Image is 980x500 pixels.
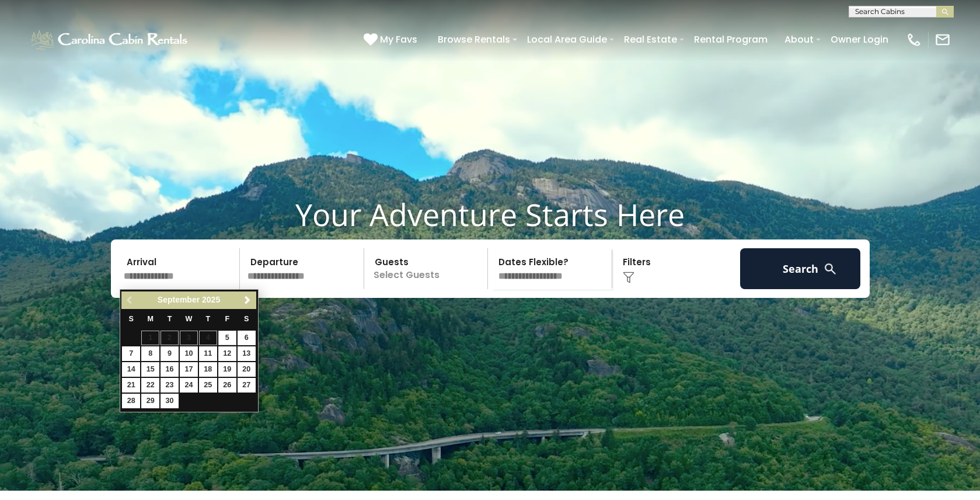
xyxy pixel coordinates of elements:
[688,29,773,50] a: Rental Program
[122,378,140,393] a: 21
[218,331,236,345] a: 5
[823,262,838,276] img: search-regular-white.png
[180,362,198,377] a: 17
[129,315,134,323] span: Sunday
[623,272,634,283] img: filter--v1.png
[141,362,159,377] a: 15
[218,346,236,361] a: 12
[240,293,255,308] a: Next
[218,378,236,393] a: 26
[161,362,179,377] a: 16
[244,315,249,323] span: Saturday
[180,378,198,393] a: 24
[238,346,256,361] a: 13
[380,32,417,47] span: My Favs
[9,196,971,232] h1: Your Adventure Starts Here
[186,315,193,323] span: Wednesday
[202,295,220,304] span: 2025
[238,362,256,377] a: 20
[29,28,191,51] img: White-1-1-2.png
[934,32,951,48] img: mail-regular-white.png
[364,32,420,47] a: My Favs
[141,346,159,361] a: 8
[218,362,236,377] a: 19
[161,346,179,361] a: 9
[161,394,179,408] a: 30
[225,315,229,323] span: Friday
[779,29,819,50] a: About
[199,378,217,393] a: 25
[432,29,516,50] a: Browse Rentals
[122,394,140,408] a: 28
[618,29,683,50] a: Real Estate
[141,378,159,393] a: 22
[206,315,211,323] span: Thursday
[180,346,198,361] a: 10
[521,29,613,50] a: Local Area Guide
[147,315,154,323] span: Monday
[122,362,140,377] a: 14
[199,346,217,361] a: 11
[141,394,159,408] a: 29
[158,295,200,304] span: September
[161,378,179,393] a: 23
[168,315,172,323] span: Tuesday
[825,29,894,50] a: Owner Login
[906,32,922,48] img: phone-regular-white.png
[368,248,488,289] p: Select Guests
[740,248,861,289] button: Search
[238,378,256,393] a: 27
[238,331,256,345] a: 6
[199,362,217,377] a: 18
[122,346,140,361] a: 7
[243,296,252,305] span: Next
